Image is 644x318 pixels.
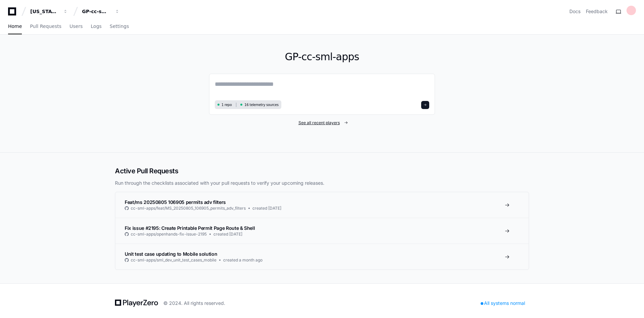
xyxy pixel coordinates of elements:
[125,199,226,205] span: Feat/ms 20250805 106905 permits adv filters
[586,8,608,15] button: Feedback
[30,24,61,28] span: Pull Requests
[115,180,529,186] p: Run through the checklists associated with your pull requests to verify your upcoming releases.
[223,257,263,263] span: created a month ago
[70,19,83,34] a: Users
[70,24,83,28] span: Users
[244,102,278,107] span: 16 telemetry sources
[115,244,529,270] a: Unit test case updating to Mobile solutioncc-sml-apps/sml_dev_unit_test_cases_mobilecreated a mon...
[209,51,435,63] h1: GP-cc-sml-apps
[131,257,216,263] span: cc-sml-apps/sml_dev_unit_test_cases_mobile
[125,225,255,231] span: Fix issue #2195: Create Printable Permit Page Route & Shell
[222,102,232,107] span: 1 repo
[8,19,22,34] a: Home
[163,300,225,307] div: © 2024. All rights reserved.
[209,120,435,126] a: See all recent players
[298,120,340,126] span: See all recent players
[8,24,22,28] span: Home
[477,298,529,308] div: All systems normal
[213,232,242,237] span: created [DATE]
[28,5,71,17] button: [US_STATE] Pacific
[91,19,102,34] a: Logs
[30,19,61,34] a: Pull Requests
[110,24,129,28] span: Settings
[569,8,580,15] a: Docs
[79,5,122,17] button: GP-cc-sml-apps
[82,8,111,15] div: GP-cc-sml-apps
[131,232,207,237] span: cc-sml-apps/openhands-fix-issue-2195
[252,206,281,211] span: created [DATE]
[131,206,246,211] span: cc-sml-apps/feat/MS_20250805_106905_permits_adv_filters
[91,24,102,28] span: Logs
[115,218,529,244] a: Fix issue #2195: Create Printable Permit Page Route & Shellcc-sml-apps/openhands-fix-issue-2195cr...
[115,166,529,176] h2: Active Pull Requests
[30,8,59,15] div: [US_STATE] Pacific
[125,251,217,257] span: Unit test case updating to Mobile solution
[115,192,529,218] a: Feat/ms 20250805 106905 permits adv filterscc-sml-apps/feat/MS_20250805_106905_permits_adv_filter...
[110,19,129,34] a: Settings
